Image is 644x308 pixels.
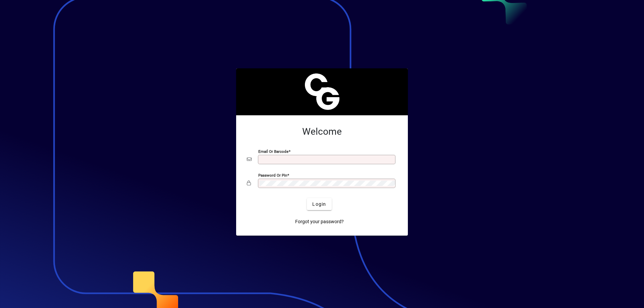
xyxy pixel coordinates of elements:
span: Forgot your password? [295,218,344,225]
a: Forgot your password? [292,215,346,228]
h2: Welcome [247,126,397,137]
mat-label: Password or Pin [258,173,287,178]
span: Login [312,201,326,208]
mat-label: Email or Barcode [258,149,288,154]
button: Login [307,198,331,210]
